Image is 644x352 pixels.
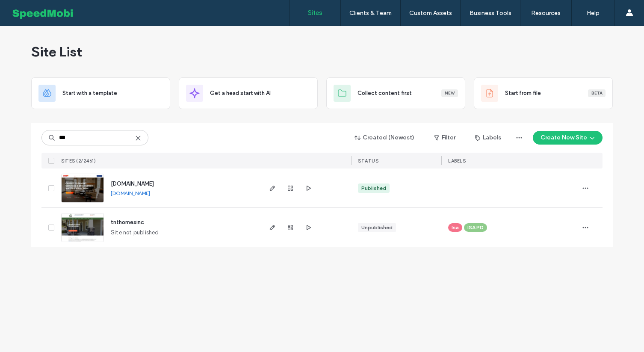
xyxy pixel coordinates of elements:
[326,77,465,109] div: Collect content firstNew
[111,219,144,225] a: tnthomesinc
[31,43,82,60] span: Site List
[111,228,159,237] span: Site not published
[467,131,509,145] button: Labels
[409,9,452,17] label: Custom Assets
[347,131,422,145] button: Created (Newest)
[20,6,37,14] span: Help
[474,77,613,109] div: Start from fileBeta
[505,89,541,98] span: Start from file
[349,9,392,17] label: Clients & Team
[31,77,170,109] div: Start with a template
[210,89,271,98] span: Get a head start with AI
[357,89,412,98] span: Collect content first
[588,89,606,97] div: Beta
[467,224,484,231] span: ISA PD
[531,9,561,17] label: Resources
[61,158,96,164] span: SITES (2/2461)
[111,180,154,187] a: [DOMAIN_NAME]
[62,89,117,98] span: Start with a template
[361,184,386,192] div: Published
[308,9,322,17] label: Sites
[441,89,458,97] div: New
[533,131,603,145] button: Create New Site
[470,9,511,17] label: Business Tools
[358,158,378,164] span: STATUS
[425,131,464,145] button: Filter
[179,77,318,109] div: Get a head start with AI
[448,158,466,164] span: LABELS
[587,9,600,17] label: Help
[361,224,393,231] div: Unpublished
[111,190,150,196] a: [DOMAIN_NAME]
[452,224,459,231] span: Isa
